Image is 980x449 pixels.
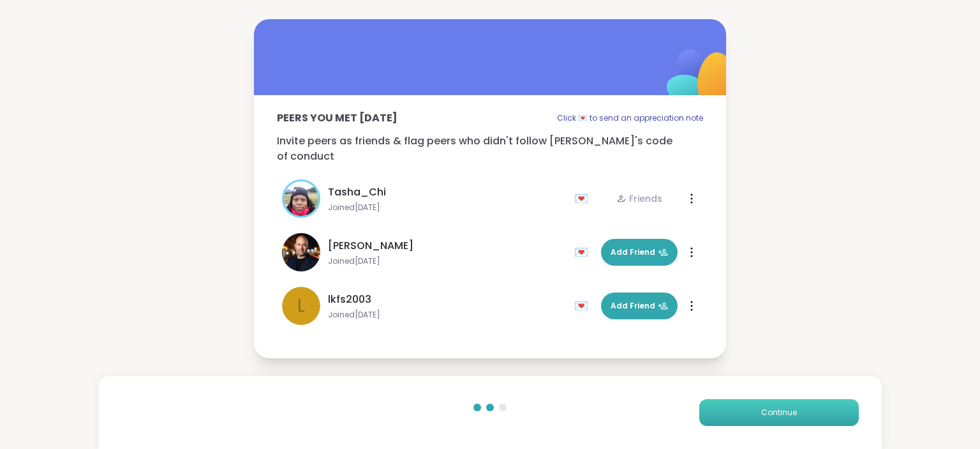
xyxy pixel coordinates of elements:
img: ShareWell Logomark [637,16,764,143]
span: Joined [DATE] [328,310,567,320]
div: 💌 [574,296,593,316]
span: lkfs2003 [328,292,371,307]
button: Continue [699,399,859,426]
p: Click 💌 to send an appreciation note [557,110,703,126]
p: Invite peers as friends & flag peers who didn't follow [PERSON_NAME]'s code of conduct [277,133,703,164]
div: Friends [616,192,662,205]
span: Continue [761,407,797,418]
span: Tasha_Chi [328,185,386,200]
span: Joined [DATE] [328,202,567,213]
span: Add Friend [611,247,668,258]
img: Jaime_H [282,233,320,271]
span: l [297,293,305,319]
div: 💌 [574,242,593,263]
button: Add Friend [601,293,678,319]
div: 💌 [574,188,593,209]
span: Joined [DATE] [328,256,567,266]
span: Add Friend [611,300,668,312]
img: Tasha_Chi [284,181,318,216]
p: Peers you met [DATE] [277,110,397,126]
span: [PERSON_NAME] [328,238,413,254]
button: Add Friend [601,239,678,266]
